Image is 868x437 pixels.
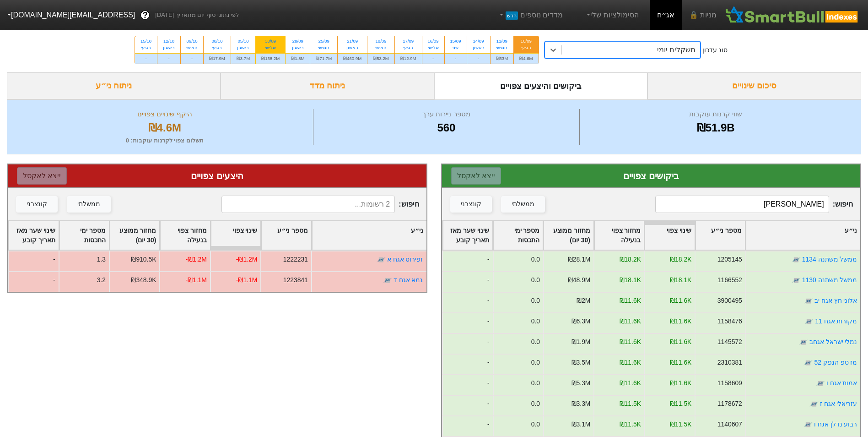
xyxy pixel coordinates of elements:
span: חיפוש : [221,196,419,213]
div: שווי קרנות עוקבות [582,109,849,120]
div: ₪3.5M [571,358,590,367]
button: ייצא לאקסל [17,167,67,185]
div: - [8,271,58,292]
div: ₪11.6K [619,378,641,388]
div: ₪18.1K [619,275,641,285]
div: - [157,53,180,64]
div: Toggle SortBy [594,221,644,250]
div: 28/09 [291,38,304,44]
div: -₪1.2M [185,255,207,264]
div: 560 [316,120,577,136]
a: מדדים נוספיםחדש [494,6,566,24]
div: - [442,415,492,436]
div: - [467,53,490,64]
div: 0.0 [531,296,539,306]
button: ייצא לאקסל [451,167,501,185]
div: שני [450,44,461,51]
div: ₪11.5K [619,399,641,409]
img: tase link [377,255,386,264]
div: רביעי [400,44,416,51]
div: 0.0 [531,275,539,285]
div: 14/09 [473,38,485,44]
a: מז טפ הנפק 52 [814,359,857,366]
div: ניתוח ני״ע [7,72,221,99]
div: 21/09 [343,38,361,44]
img: tase link [791,276,800,285]
a: ממשל משתנה 1130 [802,276,857,284]
div: 1166552 [717,275,742,285]
div: 30/09 [261,38,280,44]
div: ₪4.6M [19,120,311,136]
div: ₪18.2K [619,255,641,264]
div: - [442,271,492,292]
div: ראשון [343,44,361,51]
span: לפי נתוני סוף יום מתאריך [DATE] [155,11,239,20]
div: 15/10 [140,38,151,44]
img: tase link [791,255,800,264]
div: ממשלתי [77,199,100,209]
div: - [442,374,492,395]
div: ביקושים והיצעים צפויים [434,72,648,99]
div: ₪51.9B [582,120,849,136]
div: 0.0 [531,358,539,367]
span: חדש [506,11,518,20]
img: tase link [803,358,813,367]
div: ₪2M [577,296,590,306]
div: רביעי [519,44,533,51]
div: 1.3 [97,255,106,264]
div: 15/09 [450,38,461,44]
div: 3900495 [717,296,742,306]
div: 1158476 [717,317,742,326]
img: SmartBull [724,6,861,24]
div: Toggle SortBy [59,221,109,250]
div: 11/09 [496,38,508,44]
div: ראשון [291,44,304,51]
div: היצעים צפויים [17,169,417,183]
div: ₪4.6M [514,53,538,64]
div: 0.0 [531,317,539,326]
div: 08/10 [209,38,225,44]
div: 2310381 [717,358,742,367]
div: 17/09 [400,38,416,44]
div: 1178672 [717,399,742,409]
div: - [445,53,467,64]
div: ₪6.3M [571,317,590,326]
div: 0.0 [531,420,539,429]
div: מספר ניירות ערך [316,109,577,120]
div: ניתוח מדד [221,72,434,99]
div: - [135,53,157,64]
div: סיכום שינויים [647,72,861,99]
div: תשלום צפוי לקרנות עוקבות : 0 [19,136,311,145]
div: ₪53.2M [367,53,394,64]
input: 2 רשומות... [221,196,395,213]
div: חמישי [186,44,198,51]
div: - [442,395,492,415]
div: סוג עדכון [702,45,728,55]
div: ₪11.6K [670,296,691,306]
div: Toggle SortBy [746,221,860,250]
div: ₪11.5K [619,420,641,429]
div: משקלים יומי [657,44,695,55]
div: -₪1.2M [236,255,258,264]
div: 09/10 [186,38,198,44]
img: tase link [809,399,818,409]
div: ₪11.6K [670,358,691,367]
div: קונצרני [461,199,481,209]
div: ראשון [163,44,175,51]
div: ₪18.1K [670,275,691,285]
div: 1158609 [717,378,742,388]
div: ₪11.6K [670,317,691,326]
a: אלוני חץ אגח יב [814,297,857,304]
a: זפירוס אגח א [387,256,423,263]
button: קונצרני [450,196,492,213]
div: - [422,53,444,64]
div: ₪18.2K [670,255,691,264]
div: 18/09 [373,38,389,44]
div: Toggle SortBy [312,221,426,250]
div: ₪17.9M [204,53,231,64]
a: ממשל משתנה 1134 [802,256,857,263]
div: חמישי [373,44,389,51]
div: ₪71.7M [310,53,337,64]
a: גמא אגח ד [394,276,423,284]
div: - [442,312,492,333]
